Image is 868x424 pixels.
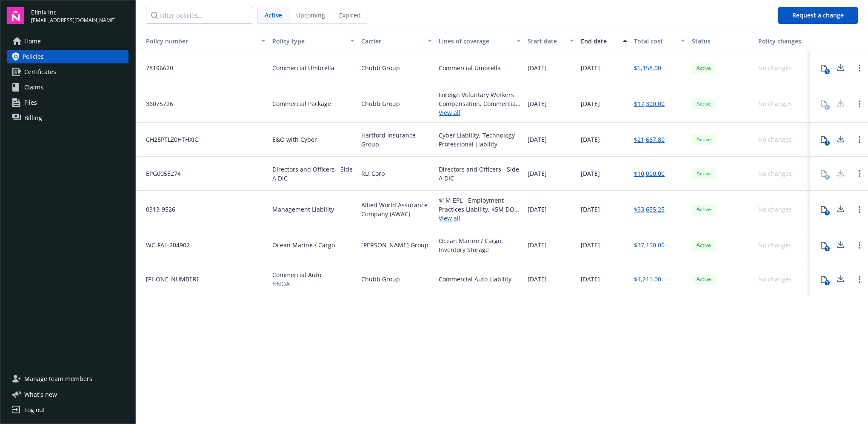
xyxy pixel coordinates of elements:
span: RLI Corp [361,169,385,178]
span: What ' s new [24,390,57,399]
div: No changes [758,275,792,284]
span: Commercial Umbrella [272,63,334,72]
span: Active [695,100,712,108]
span: CH25PTLZ0HTHXIC [139,135,198,144]
span: Active [265,11,282,20]
button: 1 [815,271,832,288]
span: [DATE] [581,99,600,108]
button: Carrier [358,31,436,51]
span: Files [24,96,37,109]
span: Certificates [24,65,56,79]
a: Billing [7,111,128,125]
span: [DATE] [581,275,600,284]
span: Active [695,206,712,213]
div: Commercial Umbrella [439,63,501,72]
button: 1 [815,201,832,218]
span: [DATE] [528,205,547,214]
span: Active [695,241,712,249]
span: Ocean Marine / Cargo [272,241,335,249]
span: [DATE] [581,241,600,249]
div: No changes [758,135,792,144]
a: $17,300.00 [634,99,665,108]
button: Request a change [778,7,858,24]
span: Chubb Group [361,99,400,108]
button: 1 [815,237,832,254]
span: 78196620 [139,63,173,72]
button: 1 [815,131,832,148]
span: Active [695,170,712,178]
span: Home [24,34,41,48]
span: Hartford Insurance Group [361,131,432,149]
input: Filter policies... [146,7,252,24]
div: Total cost [634,37,676,46]
span: Active [695,64,712,72]
div: $1M EPL - Employment Practices Liability, $5M DO - Directors and Officers, $1M FID - Fiduciary Li... [439,196,521,214]
a: $5,158.00 [634,63,661,72]
a: View all [439,108,521,117]
div: End date [581,37,618,46]
a: Open options [854,274,865,284]
span: [PERSON_NAME] Group [361,241,428,249]
div: Status [692,37,751,46]
span: [DATE] [528,63,547,72]
span: [DATE] [581,63,600,72]
div: Cyber Liability, Technology - Professional Liability [439,131,521,149]
div: Foreign Voluntary Workers Compensation, Commercial Property, International - Commercial Auto Liab... [439,90,521,108]
a: Open options [854,204,865,215]
div: Toggle SortBy [139,37,256,46]
button: End date [577,31,631,51]
span: Active [695,136,712,143]
span: [DATE] [528,135,547,144]
span: [DATE] [581,135,600,144]
div: 1 [825,210,830,215]
a: Open options [854,63,865,73]
button: Efinix Inc[EMAIL_ADDRESS][DOMAIN_NAME] [31,7,128,24]
a: Files [7,96,128,109]
div: Log out [24,403,45,417]
span: Manage team members [24,372,92,386]
a: View all [439,214,521,223]
button: Lines of coverage [435,31,524,51]
div: No changes [758,99,792,108]
span: [DATE] [528,169,547,178]
a: Open options [854,169,865,179]
button: 1 [815,60,832,77]
div: No changes [758,241,792,249]
div: Start date [528,37,565,46]
span: E&O with Cyber [272,135,317,144]
div: Policy number [139,37,256,46]
img: navigator-logo.svg [7,7,24,24]
div: Lines of coverage [439,37,511,46]
span: EPG0055274 [139,169,181,178]
span: [DATE] [581,205,600,214]
span: 36075726 [139,99,173,108]
span: Expired [339,11,361,20]
div: Carrier [361,37,423,46]
span: Billing [24,111,42,125]
a: $1,211.00 [634,275,661,284]
a: Open options [854,99,865,109]
a: Claims [7,80,128,94]
a: Open options [854,240,865,250]
span: Allied World Assurance Company (AWAC) [361,201,432,218]
div: No changes [758,169,792,178]
span: Upcoming [296,11,325,20]
a: $33,655.25 [634,205,665,214]
span: Claims [24,80,43,94]
span: Policies [23,50,44,63]
span: Directors and Officers - Side A DIC [272,165,354,183]
span: Chubb Group [361,275,400,284]
div: Ocean Marine / Cargo, Inventory Storage [439,236,521,254]
span: Management Liability [272,205,334,214]
a: Policies [7,50,128,63]
span: Commercial Auto [272,270,321,279]
button: Total cost [631,31,688,51]
span: [DATE] [528,275,547,284]
div: No changes [758,63,792,72]
button: What's new [7,390,71,399]
a: Home [7,34,128,48]
button: Policy changes [755,31,810,51]
button: Policy type [269,31,358,51]
div: Directors and Officers - Side A DIC [439,165,521,183]
div: No changes [758,205,792,214]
